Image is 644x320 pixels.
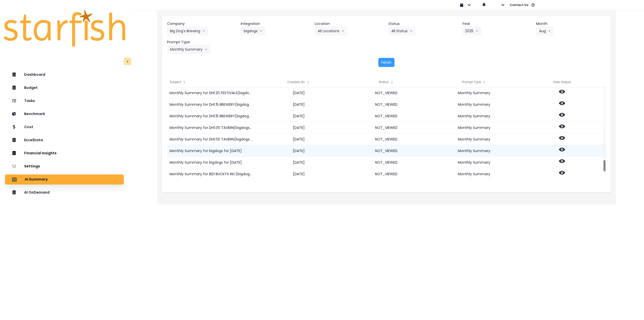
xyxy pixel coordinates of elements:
button: Benchmark [5,109,124,119]
div: Monthly Summary for DH1.20 FESTIVALS(bigdogs) for [DATE] [167,87,255,99]
button: AI Summary [5,174,124,185]
div: Monthly Summary for bigdogs for [DATE] [167,145,255,157]
header: Integration [241,21,310,26]
div: Monthly Summary for DH1.00 TAVERN(bigdogs) for [DATE] [167,133,255,145]
div: Created On [255,77,343,87]
svg: arrow down line [341,28,344,33]
svg: sort [482,80,486,84]
svg: arrow down line [260,28,263,33]
div: NOT_VIEWED [343,87,430,99]
p: Dashboard [24,73,45,77]
div: NOT_VIEWED [343,99,430,110]
div: [DATE] [255,99,343,110]
button: Monthly Summaryarrow down line [167,45,211,54]
div: Monthly Summary [430,157,518,168]
div: Monthly Summary [430,133,518,145]
div: [DATE] [255,157,343,168]
div: View Output [518,77,606,87]
p: AI OnDemand [24,190,50,195]
div: [DATE] [255,133,343,145]
button: ExcelData [5,135,124,145]
div: NOT_VIEWED [343,168,430,180]
svg: sort [306,80,310,84]
div: Monthly Summary for BD1 BUCKYS INC(bigdogs) for [DATE] [167,168,255,180]
button: Budget [5,83,124,93]
button: Augarrow left line [536,26,554,35]
button: Cost [5,122,124,132]
div: Monthly Summary [430,87,518,99]
div: [DATE] [255,168,343,180]
header: Month [536,21,606,26]
div: NOT_VIEWED [343,122,430,133]
div: Monthly Summary [430,145,518,157]
div: [DATE] [255,122,343,133]
div: Monthly Summary for DH1.15 BREWERY(bigdogs) for [DATE] [167,110,255,122]
header: Year [462,21,532,26]
p: Tasks [24,99,35,103]
div: [DATE] [255,110,343,122]
button: AI OnDemand [5,188,124,198]
div: Monthly Summary [430,110,518,122]
div: Monthly Summary for bigdogs for [DATE] [167,157,255,168]
div: [DATE] [255,87,343,99]
button: Financial Insights [5,148,124,158]
button: 2025arrow down line [462,26,481,35]
button: All Locationsarrow down line [315,26,347,35]
div: NOT_VIEWED [343,133,430,145]
button: All Statusarrow down line [388,26,416,35]
p: ExcelData [24,138,43,142]
div: Monthly Summary [430,99,518,110]
div: Prompt Type [430,77,518,87]
button: Settings [5,161,124,171]
svg: sort [390,80,394,84]
header: Status [388,21,458,26]
div: Monthly Summary for DH1.00 TAVERN(bigdogs) for [DATE] [167,122,255,133]
button: Tasks [5,96,124,106]
div: Monthly Summary [430,168,518,180]
p: Benchmark [24,112,45,116]
div: NOT_VIEWED [343,157,430,168]
div: NOT_VIEWED [343,145,430,157]
svg: arrow down line [202,28,205,33]
div: [DATE] [255,145,343,157]
svg: arrow down line [410,28,413,33]
p: Budget [24,86,38,90]
header: Company [167,21,237,26]
p: AI Summary [25,177,48,182]
button: Dashboard [5,70,124,80]
svg: sort [182,80,186,84]
div: NOT_VIEWED [343,110,430,122]
div: Monthly Summary [430,122,518,133]
svg: arrow left line [548,28,551,33]
svg: arrow down line [205,47,208,52]
div: Subject [167,77,255,87]
button: Fetch [378,58,394,67]
svg: arrow down line [475,28,478,33]
header: Prompt Type [167,40,237,45]
button: bigdogsarrow down line [241,26,266,35]
div: Status [343,77,430,87]
div: Monthly Summary for DH1.15 BREWERY(bigdogs) for [DATE] [167,99,255,110]
header: Location [315,21,384,26]
p: Cost [24,125,33,129]
button: Big Dog's Brewingarrow down line [167,26,208,35]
